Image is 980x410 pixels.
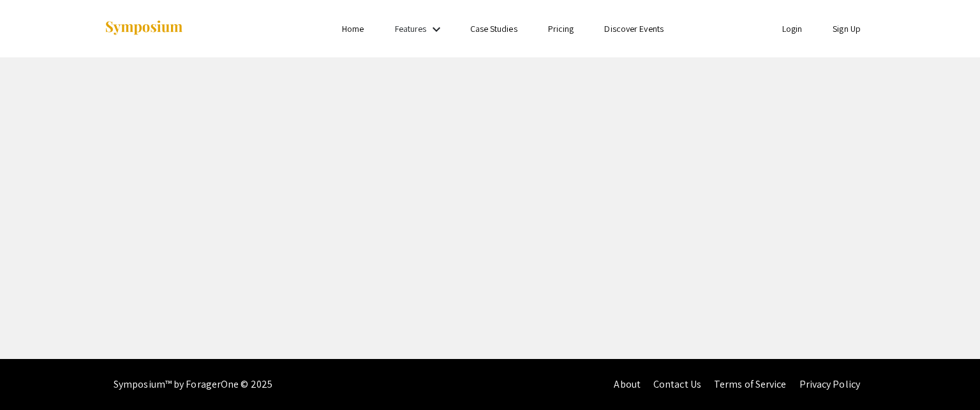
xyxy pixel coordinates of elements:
a: Case Studies [470,23,517,34]
a: About [614,377,641,391]
a: Pricing [548,23,574,34]
a: Sign Up [833,23,861,34]
a: Privacy Policy [799,377,860,391]
a: Features [395,23,427,34]
a: Terms of Service [714,377,787,391]
img: Symposium by ForagerOne [104,20,184,37]
a: Contact Us [653,377,701,391]
a: Home [342,23,364,34]
div: Symposium™ by ForagerOne © 2025 [114,359,272,410]
mat-icon: Expand Features list [429,22,444,37]
a: Discover Events [604,23,664,34]
a: Login [782,23,803,34]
